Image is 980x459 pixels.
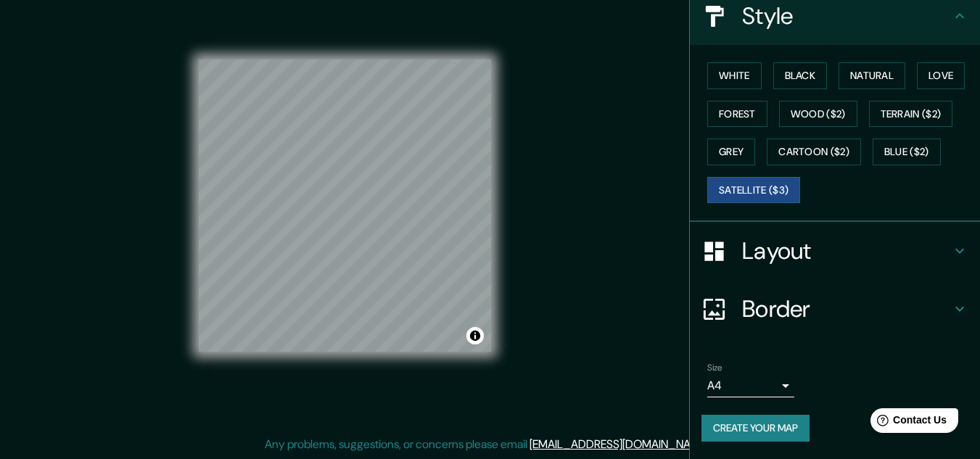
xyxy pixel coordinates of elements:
canvas: Map [199,59,491,352]
button: Forest [707,101,767,128]
button: Blue ($2) [873,138,941,165]
button: Satellite ($3) [707,177,800,204]
iframe: Help widget launcher [851,402,964,443]
button: Grey [707,138,755,165]
h4: Layout [742,236,951,265]
div: Border [690,280,980,338]
button: Black [773,62,828,89]
div: A4 [707,374,794,397]
button: Create your map [701,415,810,442]
a: [EMAIL_ADDRESS][DOMAIN_NAME] [530,437,709,452]
h4: Style [742,1,951,30]
label: Size [707,362,722,374]
button: Toggle attribution [466,327,484,344]
p: Any problems, suggestions, or concerns please email . [265,436,711,453]
button: Love [917,62,965,89]
button: Cartoon ($2) [767,138,861,165]
button: Wood ($2) [779,101,857,128]
button: Terrain ($2) [869,101,953,128]
div: Layout [690,222,980,280]
button: White [707,62,762,89]
button: Natural [839,62,905,89]
h4: Border [742,294,951,323]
